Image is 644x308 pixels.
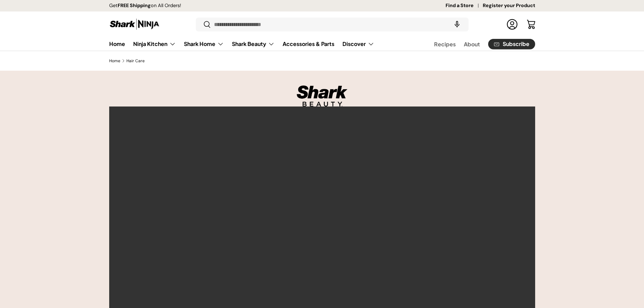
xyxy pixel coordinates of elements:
speech-search-button: Search by voice [446,17,468,32]
span: Subscribe [503,41,529,47]
a: Shark Home [184,37,224,51]
summary: Shark Beauty [228,37,279,51]
summary: Shark Home [180,37,228,51]
summary: Discover [338,37,378,51]
a: Register your Product [483,2,535,9]
nav: Primary [109,37,374,51]
a: Discover [342,37,374,51]
nav: Secondary [418,37,535,51]
a: Accessories & Parts [283,37,334,50]
a: About [464,38,480,51]
img: Shark Ninja Philippines [109,18,160,31]
a: Recipes [434,38,456,51]
a: Hair Care [126,59,145,63]
a: Ninja Kitchen [133,37,176,51]
a: Shark Beauty [232,37,275,51]
a: Subscribe [488,39,535,49]
strong: FREE Shipping [118,2,151,8]
summary: Ninja Kitchen [129,37,180,51]
nav: Breadcrumbs [109,58,535,64]
a: Home [109,59,120,63]
a: Find a Store [446,2,483,9]
a: Home [109,37,125,50]
p: Get on All Orders! [109,2,181,9]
